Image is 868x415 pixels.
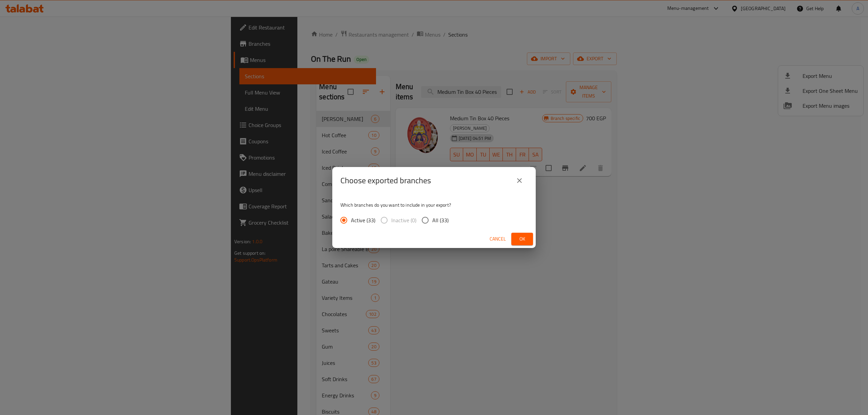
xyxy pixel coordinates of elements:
span: Ok [517,235,528,243]
button: Cancel [487,233,509,245]
button: close [511,172,528,189]
span: Cancel [490,235,506,243]
span: All (33) [432,216,449,224]
span: Active (33) [351,216,375,224]
p: Which branches do you want to include in your export? [340,202,528,208]
h2: Choose exported branches [340,175,431,186]
button: Ok [511,233,533,245]
span: Inactive (0) [391,216,416,224]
